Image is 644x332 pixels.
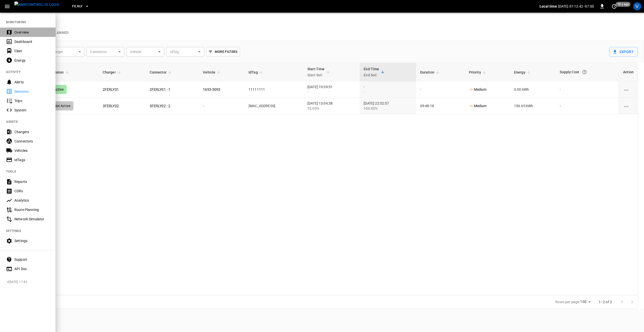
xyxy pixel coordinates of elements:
div: IdTags [14,157,49,162]
div: Energy [14,58,49,63]
div: Chargers [14,129,49,134]
div: API Doc [14,266,49,271]
div: Connectors [14,139,49,144]
div: profile-icon [633,2,641,10]
p: Local time [540,4,557,9]
div: Network Simulator [14,217,49,222]
span: FE.RLY [72,4,83,9]
img: ampcontrol.io logo [14,2,59,8]
div: Dashboard [14,39,49,44]
button: set refresh interval [610,2,618,10]
div: Route Planning [14,207,49,212]
div: Reports [14,179,49,184]
div: Vehicles [14,148,49,153]
span: v [DATE] 17:42 [7,280,51,285]
div: Overview [14,30,49,35]
div: Trips [14,98,49,103]
div: Sessions [14,89,49,94]
div: CDRs [14,188,49,194]
div: Fleet [14,49,49,54]
span: 10 s ago [616,2,631,7]
div: Settings [14,238,49,243]
div: Alerts [14,80,49,85]
div: Analytics [14,198,49,203]
div: System [14,108,49,113]
div: Support [14,257,49,262]
p: [DATE] 07:12:42 -07:00 [558,4,594,9]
